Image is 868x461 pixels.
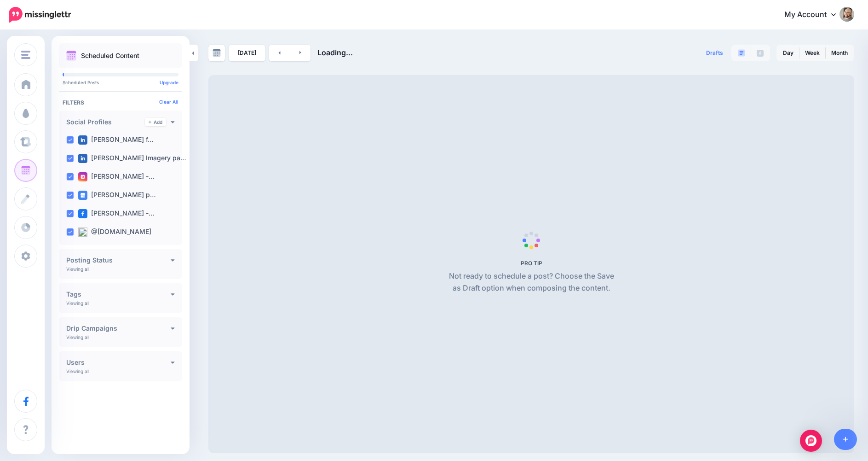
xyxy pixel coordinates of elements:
[229,45,265,61] a: [DATE]
[66,300,89,306] p: Viewing all
[78,191,87,200] img: google_business-square.png
[78,172,155,181] label: [PERSON_NAME] -…
[81,53,139,59] p: Scheduled Content
[78,191,156,200] label: [PERSON_NAME] p…
[66,368,89,374] p: Viewing all
[317,48,353,57] span: Loading...
[159,99,178,105] a: Clear All
[63,99,178,106] h4: Filters
[701,45,729,61] a: Drafts
[445,270,618,294] p: Not ready to schedule a post? Choose the Save as Draft option when composing the content.
[78,209,155,218] label: [PERSON_NAME] -…
[145,118,166,126] a: Add
[21,51,30,59] img: menu.png
[78,154,186,163] label: [PERSON_NAME] Imagery pa…
[78,228,151,237] label: @[DOMAIN_NAME]
[213,49,221,57] img: calendar-grey-darker.png
[66,334,89,340] p: Viewing all
[738,49,745,57] img: paragraph-boxed.png
[63,80,178,85] p: Scheduled Posts
[66,51,76,61] img: calendar.png
[78,172,87,181] img: instagram-square.png
[445,260,618,267] h5: PRO TIP
[78,135,87,145] img: linkedin-square.png
[78,228,87,237] img: bluesky-square.png
[78,154,87,163] img: linkedin-square.png
[826,46,853,60] a: Month
[160,80,178,85] a: Upgrade
[757,50,764,57] img: facebook-grey-square.png
[66,291,171,298] h4: Tags
[66,266,89,272] p: Viewing all
[706,50,723,56] span: Drafts
[800,430,822,452] div: Open Intercom Messenger
[777,46,799,60] a: Day
[78,135,154,145] label: [PERSON_NAME] f…
[775,4,854,26] a: My Account
[66,257,171,263] h4: Posting Status
[66,119,145,125] h4: Social Profiles
[799,46,825,60] a: Week
[66,325,171,332] h4: Drip Campaigns
[78,209,87,218] img: facebook-square.png
[9,7,71,23] img: Missinglettr
[66,359,171,366] h4: Users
